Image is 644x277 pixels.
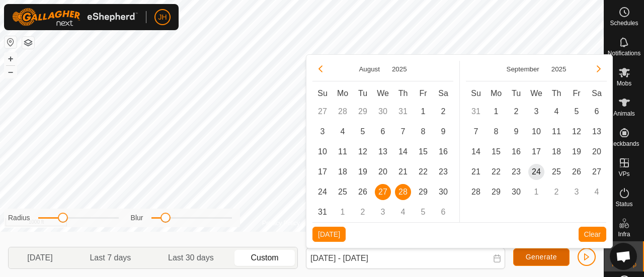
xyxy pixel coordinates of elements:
label: Radius [8,213,30,223]
span: 8 [415,124,431,140]
button: [DATE] [312,227,346,242]
td: 15 [486,142,506,162]
td: 15 [413,142,433,162]
td: 18 [333,162,353,182]
td: 6 [433,202,453,222]
span: 9 [508,124,524,140]
td: 1 [333,202,353,222]
span: Tu [358,89,367,98]
td: 28 [466,182,486,202]
span: Th [398,89,408,98]
span: 11 [548,124,565,140]
span: Sa [438,89,448,98]
span: 20 [589,144,605,160]
span: 20 [375,164,391,180]
td: 11 [333,142,353,162]
img: Gallagher Logo [12,8,138,26]
span: 17 [528,144,544,160]
span: 16 [508,144,524,160]
td: 6 [373,122,393,142]
span: 29 [415,184,431,200]
span: 5 [569,104,585,120]
td: 20 [373,162,393,182]
td: 25 [546,162,567,182]
td: 1 [526,182,546,202]
td: 19 [567,142,587,162]
td: 4 [333,122,353,142]
td: 14 [466,142,486,162]
td: 12 [353,142,373,162]
span: 23 [508,164,524,180]
span: 1 [415,104,431,120]
td: 9 [506,122,526,142]
span: Custom [251,252,279,264]
span: 18 [548,144,565,160]
a: Privacy Policy [262,219,300,228]
td: 13 [373,142,393,162]
td: 17 [526,142,546,162]
span: Mo [491,89,502,98]
span: 19 [355,164,371,180]
span: 9 [435,124,451,140]
span: 2 [435,104,451,120]
td: 29 [353,102,373,122]
span: 29 [488,184,504,200]
span: Tu [512,89,521,98]
span: 24 [528,164,544,180]
span: 1 [488,104,504,120]
div: Choose Date [306,54,613,248]
span: Sa [592,89,602,98]
span: 7 [395,124,411,140]
td: 22 [413,162,433,182]
button: Choose Year [547,63,571,75]
td: 3 [526,102,546,122]
td: 2 [506,102,526,122]
span: Heatmap [612,261,636,267]
td: 10 [526,122,546,142]
td: 30 [506,182,526,202]
span: 14 [468,144,484,160]
span: 10 [528,124,544,140]
div: Open chat [610,243,637,270]
td: 26 [353,182,373,202]
span: 28 [395,184,411,200]
span: 21 [395,164,411,180]
span: 11 [335,144,351,160]
td: 29 [486,182,506,202]
span: Su [317,89,328,98]
span: Su [471,89,481,98]
td: 8 [413,122,433,142]
td: 28 [333,102,353,122]
span: JH [158,12,167,23]
span: Status [615,201,632,207]
td: 31 [312,202,333,222]
span: Schedules [610,20,638,26]
span: 27 [375,184,391,200]
label: Blur [131,213,143,223]
td: 2 [353,202,373,222]
span: 14 [395,144,411,160]
span: 19 [569,144,585,160]
td: 4 [587,182,607,202]
td: 8 [486,122,506,142]
span: 15 [488,144,504,160]
td: 12 [567,122,587,142]
span: 15 [415,144,431,160]
span: [DATE] [318,230,340,238]
span: Mo [337,89,348,98]
td: 6 [587,102,607,122]
span: [DATE] [27,252,52,264]
td: 18 [546,142,567,162]
span: Generate [526,253,557,261]
span: 6 [375,124,391,140]
span: Clear [584,230,601,238]
span: 3 [528,104,544,120]
td: 31 [466,102,486,122]
button: Previous Month [312,61,329,77]
span: 17 [314,164,331,180]
span: Notifications [608,50,640,56]
span: Th [552,89,561,98]
td: 9 [433,122,453,142]
button: + [5,53,17,65]
td: 23 [433,162,453,182]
